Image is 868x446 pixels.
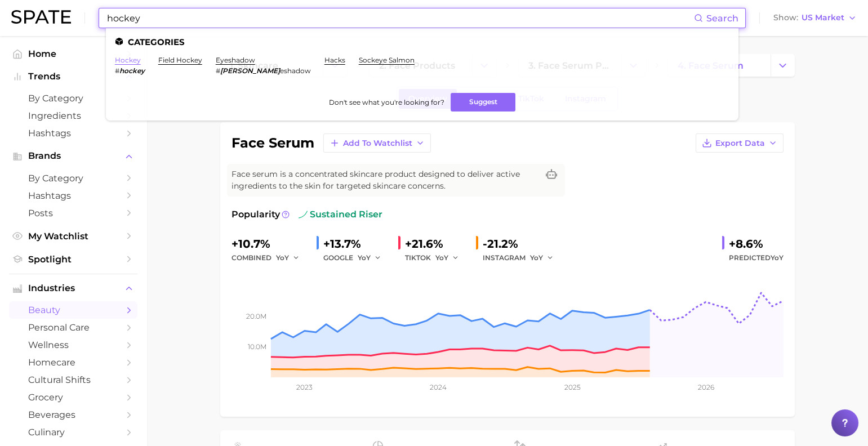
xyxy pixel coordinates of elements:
[9,90,137,107] a: by Category
[28,231,118,242] span: My Watchlist
[28,72,118,82] span: Trends
[28,340,118,350] span: wellness
[358,251,382,265] button: YoY
[343,139,412,148] span: Add to Watchlist
[483,251,562,265] div: INSTAGRAM
[323,251,389,265] div: GOOGLE
[9,423,137,441] a: culinary
[358,253,371,262] span: YoY
[359,56,415,64] a: sockeye salmon
[299,210,308,219] img: sustained riser
[564,383,580,391] tspan: 2025
[28,208,118,218] span: Posts
[232,208,280,221] span: Popularity
[28,427,118,438] span: culinary
[232,251,308,265] div: combined
[280,66,311,75] span: eshadow
[232,235,308,253] div: +10.7%
[9,124,137,142] a: Hashtags
[435,253,448,262] span: YoY
[28,409,118,420] span: beverages
[28,48,118,59] span: Home
[28,173,118,184] span: by Category
[530,253,543,262] span: YoY
[435,251,460,265] button: YoY
[9,301,137,319] a: beauty
[11,10,71,24] img: SPATE
[405,235,467,253] div: +21.6%
[9,251,137,268] a: Spotlight
[323,235,389,253] div: +13.7%
[706,13,738,24] span: Search
[9,336,137,354] a: wellness
[9,68,137,85] button: Trends
[28,190,118,201] span: Hashtags
[9,187,137,204] a: Hashtags
[405,251,467,265] div: TIKTOK
[328,98,444,106] span: Don't see what you're looking for?
[483,235,562,253] div: -21.2%
[216,66,220,75] span: #
[771,54,795,77] button: Change Category
[430,383,447,391] tspan: 2024
[28,93,118,104] span: by Category
[276,253,289,262] span: YoY
[28,151,118,161] span: Brands
[697,383,714,391] tspan: 2026
[216,56,255,64] a: eyeshadow
[773,15,798,21] span: Show
[232,136,314,150] h1: face serum
[28,128,118,139] span: Hashtags
[276,251,300,265] button: YoY
[115,56,141,64] a: hockey
[729,235,784,253] div: +8.6%
[28,374,118,385] span: cultural shifts
[299,208,382,221] span: sustained riser
[28,357,118,368] span: homecare
[28,305,118,315] span: beauty
[9,45,137,63] a: Home
[9,319,137,336] a: personal care
[324,56,345,64] a: hacks
[323,133,431,153] button: Add to Watchlist
[9,204,137,222] a: Posts
[158,56,202,64] a: field hockey
[28,110,118,121] span: Ingredients
[28,322,118,333] span: personal care
[28,283,118,293] span: Industries
[9,148,137,164] button: Brands
[106,8,694,28] input: Search here for a brand, industry, or ingredient
[802,15,844,21] span: US Market
[119,66,145,75] em: hockey
[9,389,137,406] a: grocery
[9,371,137,389] a: cultural shifts
[28,254,118,265] span: Spotlight
[9,107,137,124] a: Ingredients
[220,66,280,75] em: [PERSON_NAME]
[232,168,538,192] span: Face serum is a concentrated skincare product designed to deliver active ingredients to the skin ...
[715,139,765,148] span: Export Data
[729,251,784,265] span: Predicted
[9,280,137,297] button: Industries
[115,37,729,47] li: Categories
[28,392,118,403] span: grocery
[771,11,860,25] button: ShowUS Market
[696,133,784,153] button: Export Data
[771,253,784,262] span: YoY
[9,406,137,423] a: beverages
[9,228,137,245] a: My Watchlist
[296,383,313,391] tspan: 2023
[9,354,137,371] a: homecare
[115,66,119,75] span: #
[530,251,554,265] button: YoY
[451,93,515,111] button: Suggest
[9,170,137,187] a: by Category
